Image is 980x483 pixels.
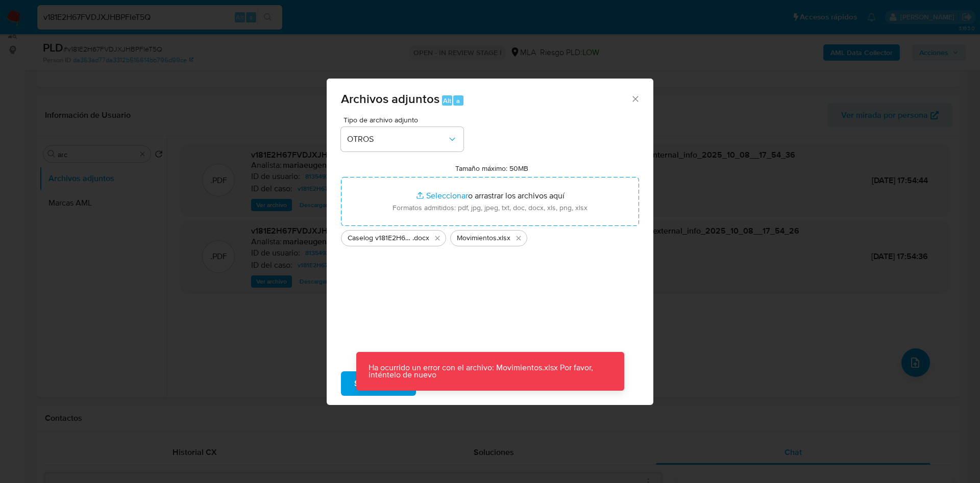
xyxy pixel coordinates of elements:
ul: Archivos seleccionados [341,226,639,246]
button: Eliminar Caselog v181E2H67FVDJXJHBPFIeT5Q_2025_09_17_21_47_47 (1).docx [431,232,444,244]
button: Eliminar Movimientos.xlsx [512,232,525,244]
span: Archivos adjuntos [341,90,439,108]
button: Subir archivo [341,371,416,396]
span: Caselog v181E2H67FVDJXJHBPFIeT5Q_2025_09_17_21_47_47 (1) [348,233,412,243]
span: Alt [443,96,451,106]
span: .xlsx [497,233,510,243]
label: Tamaño máximo: 50MB [455,164,528,173]
span: OTROS [347,134,447,144]
span: Movimientos [457,233,497,243]
span: .docx [412,233,429,243]
span: a [456,96,460,106]
button: OTROS [341,127,463,151]
p: Ha ocurrido un error con el archivo: Movimientos.xlsx Por favor, inténtelo de nuevo [356,352,624,391]
span: Cancelar [433,372,467,395]
span: Tipo de archivo adjunto [344,116,466,123]
button: Cerrar [630,94,640,103]
span: Subir archivo [354,372,403,395]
